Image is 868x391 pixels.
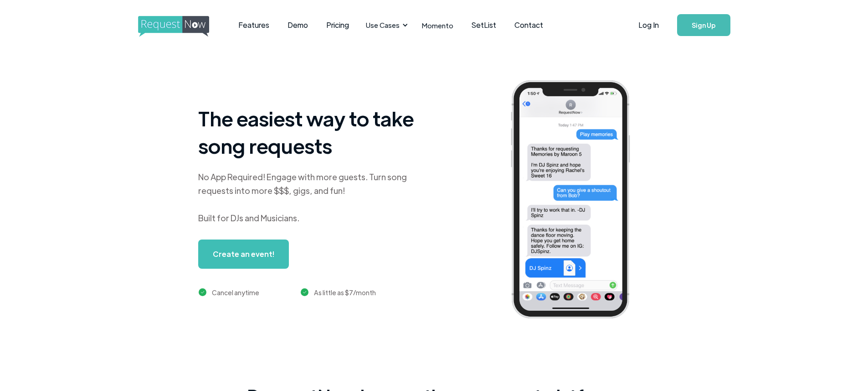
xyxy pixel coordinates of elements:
div: No App Required! Engage with more guests. Turn song requests into more $$$, gigs, and fun! Built ... [198,170,426,225]
a: Features [229,11,278,39]
a: Pricing [317,11,358,39]
a: Create an event! [198,240,289,269]
img: green checkmark [301,288,308,296]
a: Contact [505,11,552,39]
div: Cancel anytime [212,287,259,298]
img: requestnow logo [138,16,226,37]
a: home [138,16,206,34]
a: Sign Up [677,14,730,36]
a: Momento [413,12,462,39]
div: As little as $7/month [314,287,376,298]
a: Demo [278,11,317,39]
h1: The easiest way to take song requests [198,104,426,159]
div: Use Cases [360,11,411,39]
a: Log In [629,9,668,41]
img: iphone screenshot [500,74,654,328]
a: SetList [462,11,505,39]
img: green checkmark [199,288,206,296]
div: Use Cases [366,20,400,30]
